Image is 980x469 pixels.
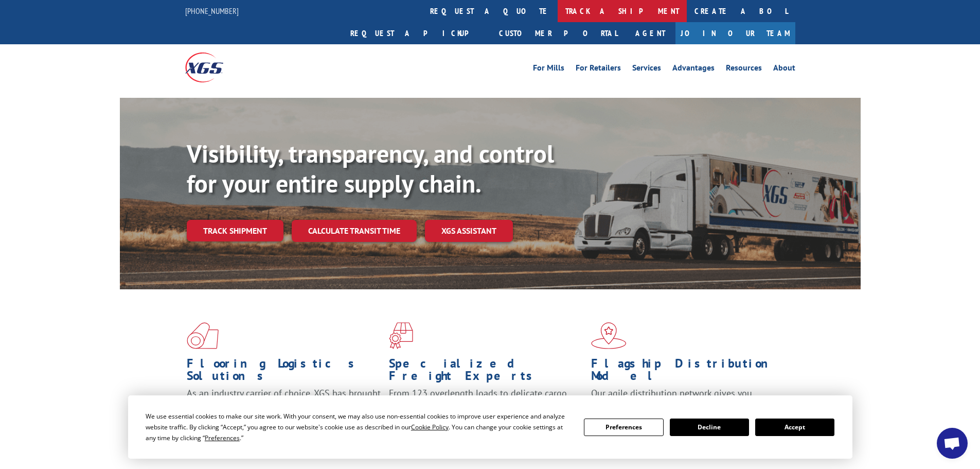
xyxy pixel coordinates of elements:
[491,22,625,44] a: Customer Portal
[675,22,795,44] a: Join Our Team
[343,22,491,44] a: Request a pickup
[533,64,564,75] a: For Mills
[591,322,627,349] img: xgs-icon-flagship-distribution-model-red
[591,387,780,411] span: Our agile distribution network gives you nationwide inventory management on demand.
[773,64,795,75] a: About
[389,322,413,349] img: xgs-icon-focused-on-flooring-red
[584,419,663,436] button: Preferences
[187,220,283,241] a: Track shipment
[187,387,381,424] span: As an industry carrier of choice, XGS has brought innovation and dedication to flooring logistics...
[146,411,572,443] div: We use essential cookies to make our site work. With your consent, we may also use non-essential ...
[591,357,786,387] h1: Flagship Distribution Model
[576,64,621,75] a: For Retailers
[755,419,834,436] button: Accept
[632,64,661,75] a: Services
[411,423,449,431] span: Cookie Policy
[726,64,762,75] a: Resources
[672,64,715,75] a: Advantages
[389,357,583,387] h1: Specialized Freight Experts
[425,220,513,242] a: XGS ASSISTANT
[187,322,219,349] img: xgs-icon-total-supply-chain-intelligence-red
[670,419,749,436] button: Decline
[205,433,240,442] span: Preferences
[937,428,968,459] div: Open chat
[185,6,239,16] a: [PHONE_NUMBER]
[128,395,852,459] div: Cookie Consent Prompt
[389,387,583,433] p: From 123 overlength loads to delicate cargo, our experienced staff knows the best way to move you...
[625,22,675,44] a: Agent
[187,357,381,387] h1: Flooring Logistics Solutions
[292,220,417,242] a: Calculate transit time
[187,137,554,199] b: Visibility, transparency, and control for your entire supply chain.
